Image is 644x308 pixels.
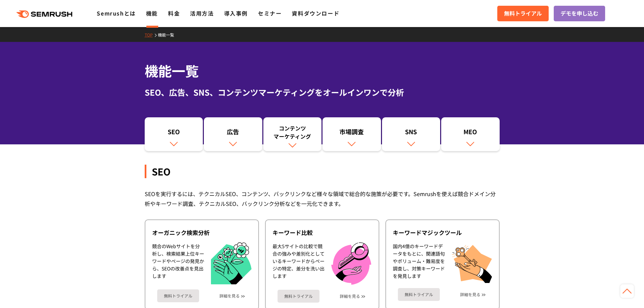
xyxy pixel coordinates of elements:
[168,9,180,17] a: 料金
[258,9,282,17] a: セミナー
[398,288,440,301] a: 無料トライアル
[204,117,262,151] a: 広告
[497,6,549,21] a: 無料トライアル
[278,290,319,303] a: 無料トライアル
[219,293,240,298] a: 詳細を見る
[393,229,492,237] div: キーワードマジックツール
[190,9,214,17] a: 活用方法
[292,9,339,17] a: 資料ダウンロード
[554,6,605,21] a: デモを申し込む
[157,289,199,302] a: 無料トライアル
[158,32,179,38] a: 機能一覧
[211,242,252,285] img: オーガニック検索分析
[152,242,204,285] div: 競合のWebサイトを分析し、検索結果上位キーワードやページの発見から、SEOの改善点を見出します
[263,117,322,151] a: コンテンツマーケティング
[382,117,440,151] a: SNS
[224,9,248,17] a: 導入事例
[145,86,500,98] div: SEO、広告、SNS、コンテンツマーケティングをオールインワンで分析
[445,127,496,139] div: MEO
[152,229,252,237] div: オーガニック検索分析
[145,61,500,81] h1: 機能一覧
[97,9,136,17] a: Semrushとは
[331,242,371,285] img: キーワード比較
[452,242,492,283] img: キーワードマジックツール
[340,294,360,299] a: 詳細を見る
[441,117,500,151] a: MEO
[207,127,259,139] div: 広告
[385,127,437,139] div: SNS
[267,124,318,140] div: コンテンツ マーケティング
[145,117,203,151] a: SEO
[272,242,325,285] div: 最大5サイトの比較で競合の強みや差別化としているキーワードからページの特定、差分を洗い出します
[148,127,200,139] div: SEO
[504,9,542,18] span: 無料トライアル
[145,32,158,38] a: TOP
[146,9,158,17] a: 機能
[560,9,598,18] span: デモを申し込む
[323,117,381,151] a: 市場調査
[145,165,500,178] div: SEO
[460,292,480,297] a: 詳細を見る
[393,242,445,283] div: 国内4億のキーワードデータをもとに、関連語句やボリューム・難易度を調査し、対策キーワードを発見します
[145,189,500,209] div: SEOを実行するには、テクニカルSEO、コンテンツ、バックリンクなど様々な領域で総合的な施策が必要です。Semrushを使えば競合ドメイン分析やキーワード調査、テクニカルSEO、バックリンク分析...
[326,127,378,139] div: 市場調査
[272,229,372,237] div: キーワード比較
